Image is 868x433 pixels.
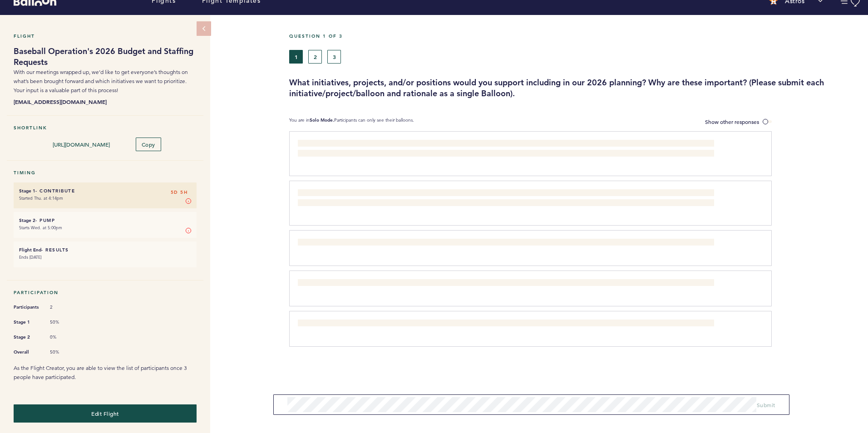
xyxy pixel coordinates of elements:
button: 3 [327,50,341,64]
h6: - Pump [19,217,191,223]
button: Submit [757,400,775,409]
h5: Flight [14,33,197,39]
span: Overall [14,348,41,357]
span: 1080 Sprint Devices - Seems like there are meaningful benefits from upgrading this equipment. [298,280,531,287]
b: Solo Mode. [310,117,334,123]
time: Started Thu. at 4:14pm [19,195,63,201]
span: Rehab Bullpen Catcher/Coach - Optimize current staff to prioritize their role/responsibilities an... [298,141,711,157]
span: 2 [50,304,77,310]
span: BlastMotion - Seems like our goals from last year were successful and buy-in has increased. [298,240,519,247]
h5: Participation [14,290,197,295]
h6: - Contribute [19,188,191,194]
p: You are in Participants can only see their balloons. [289,117,414,127]
span: Participants [14,303,41,312]
time: Ends [DATE] [19,254,41,260]
b: [EMAIL_ADDRESS][DOMAIN_NAME] [14,97,197,106]
span: AlterG Treadmills - These are frequently used and if our current ones are in poor shape, I'd supp... [298,320,565,328]
h1: Baseball Operation's 2026 Budget and Staffing Requests [14,46,197,68]
h5: Shortlink [14,125,197,131]
button: 1 [289,50,303,64]
h6: - Results [19,247,191,253]
span: Copy [142,141,155,148]
span: Edit Flight [91,410,119,417]
p: As the Flight Creator, you are able to view the list of participants once 3 people have participa... [14,364,197,382]
small: Stage 1 [19,188,35,194]
small: Stage 2 [19,217,35,223]
span: Stage 2 [14,333,41,342]
small: Flight End [19,247,41,253]
button: Copy [136,138,161,151]
span: 5D 5H [171,188,188,197]
h3: What initiatives, projects, and/or positions would you support including in our 2026 planning? Wh... [289,77,861,99]
span: With our meetings wrapped up, we’d like to get everyone’s thoughts on what’s been brought forward... [14,69,188,93]
span: 50% [50,319,77,325]
h5: Question 1 of 3 [289,33,861,39]
button: 2 [308,50,322,64]
time: Starts Wed. at 5:00pm [19,225,62,231]
span: Show other responses [705,118,759,125]
h5: Timing [14,170,197,176]
span: Stage 1 [14,318,41,327]
span: 50% [50,349,77,355]
span: Finding a role for [PERSON_NAME], whether in ML Ops or elsewhere. He's been excellent and think i... [298,190,696,207]
span: 0% [50,334,77,340]
span: Submit [757,401,775,408]
button: Edit Flight [14,404,197,423]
